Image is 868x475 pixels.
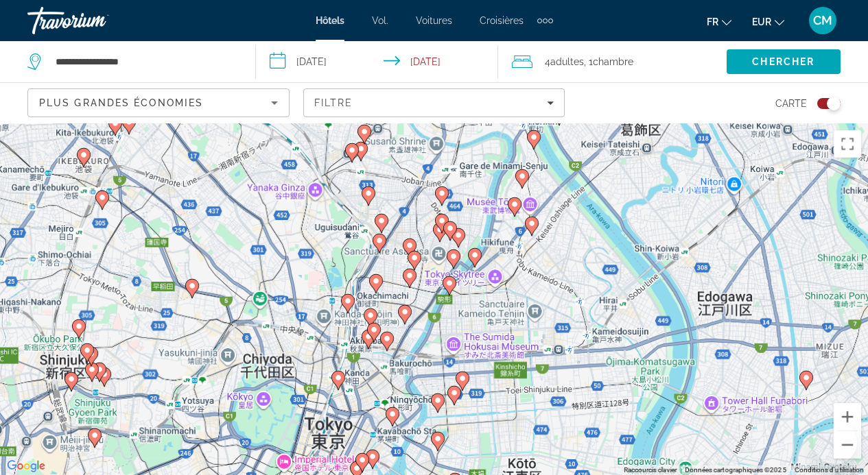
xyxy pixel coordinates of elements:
button: Passer en plein écran [834,130,861,158]
font: CM [813,13,832,27]
a: Vol. [372,15,388,26]
span: , 1 [584,52,633,71]
span: Plus grandes économies [39,97,203,108]
button: Select check in and out date [256,41,498,82]
button: Changer de langue [707,12,731,32]
button: Menu utilisateur [805,6,841,35]
button: Filters [303,88,565,117]
button: Travelers: 4 adults, 0 children [498,41,727,82]
img: Google [3,457,49,475]
a: Croisières [480,15,524,26]
button: Changer de devise [752,12,784,32]
span: Carte [775,94,807,113]
a: Voitures [416,15,452,26]
span: Chercher [752,56,814,67]
span: 4 [545,52,584,71]
font: fr [707,16,718,27]
button: Éléments de navigation supplémentaires [537,10,553,32]
mat-select: Sort by [39,95,278,111]
span: Chambre [593,56,633,67]
button: Zoom avant [834,403,861,430]
a: Hôtels [316,15,344,26]
span: Adultes [550,56,584,67]
button: Toggle map [807,97,841,110]
button: Search [727,49,841,74]
span: Données cartographiques ©2025 [685,466,786,474]
iframe: Bouton de lancement de la fenêtre de messagerie [813,420,857,464]
button: Raccourcis clavier [624,465,677,475]
span: Filtre [314,97,353,108]
input: Search hotel destination [54,51,235,72]
font: EUR [752,16,771,27]
a: Ouvrir cette zone dans Google Maps (dans une nouvelle fenêtre) [3,457,49,475]
a: Travorium [27,3,165,38]
a: Conditions d'utilisation (s'ouvre dans un nouvel onglet) [795,466,864,474]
